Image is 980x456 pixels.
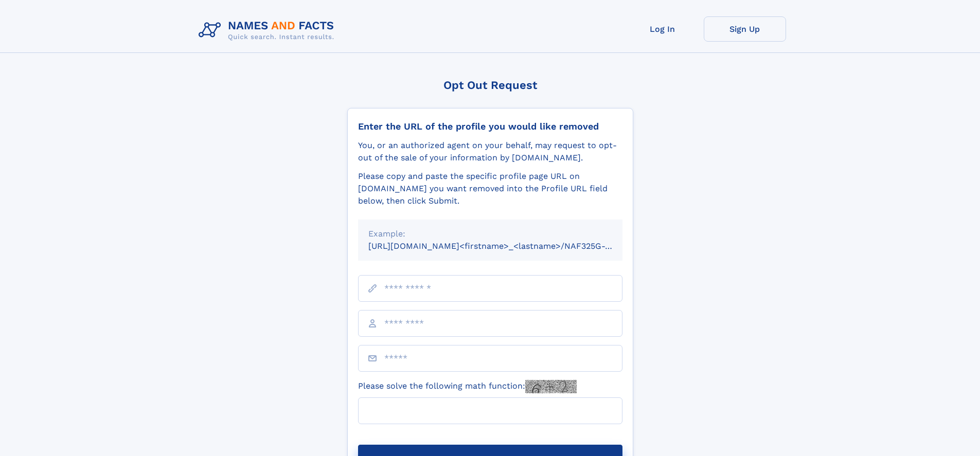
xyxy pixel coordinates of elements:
[347,79,633,92] div: Opt Out Request
[368,228,612,240] div: Example:
[194,16,343,44] img: Logo Names and Facts
[368,241,642,251] small: [URL][DOMAIN_NAME]<firstname>_<lastname>/NAF325G-xxxxxxxx
[358,121,622,132] div: Enter the URL of the profile you would like removed
[704,16,786,42] a: Sign Up
[358,139,622,164] div: You, or an authorized agent on your behalf, may request to opt-out of the sale of your informatio...
[358,380,577,393] label: Please solve the following math function:
[621,16,704,42] a: Log In
[358,170,622,207] div: Please copy and paste the specific profile page URL on [DOMAIN_NAME] you want removed into the Pr...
